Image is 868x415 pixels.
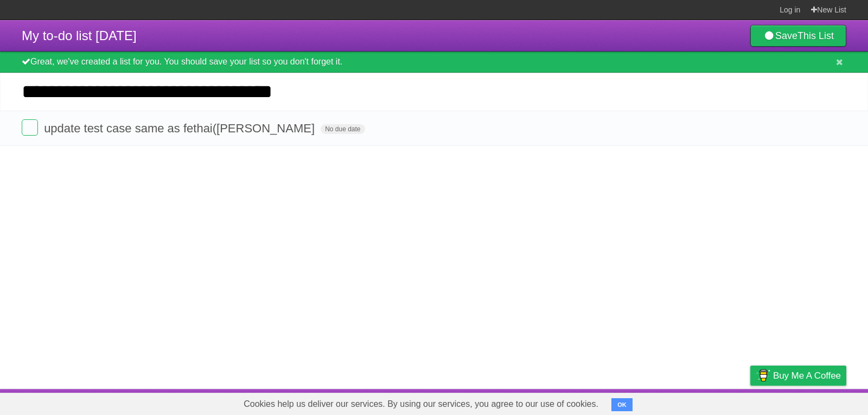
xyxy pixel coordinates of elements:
a: Suggest a feature [778,392,846,412]
span: No due date [321,124,365,134]
a: SaveThis List [750,25,846,47]
span: My to-do list [DATE] [22,28,137,43]
button: OK [611,398,633,411]
a: Developers [642,392,686,412]
span: Buy me a coffee [773,366,841,385]
a: Terms [699,392,723,412]
b: This List [797,30,834,41]
a: Privacy [736,392,764,412]
label: Done [22,119,38,136]
img: Buy me a coffee [756,366,770,385]
span: Cookies help us deliver our services. By using our services, you agree to our use of cookies. [233,393,609,415]
a: Buy me a coffee [750,366,846,386]
span: update test case same as fethai([PERSON_NAME] [44,122,317,135]
a: About [606,392,629,412]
